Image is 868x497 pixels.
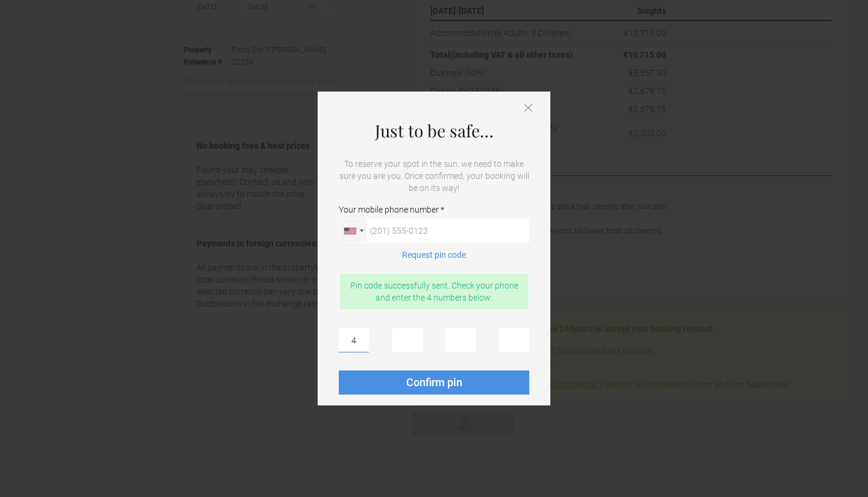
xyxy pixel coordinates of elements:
[406,376,462,389] span: Confirm pin
[339,158,529,194] p: To reserve your spot in the sun, we need to make sure you are you. Once confirmed, your booking w...
[339,219,367,242] div: United States: +1
[339,122,529,140] h4: Just to be safe…
[524,104,532,114] button: Close
[339,370,529,395] button: Confirm pin
[339,219,529,243] input: Your mobile phone number
[339,204,444,216] span: Your mobile phone number
[339,273,529,310] div: Pin code successfully sent. Check your phone and enter the 4 numbers below:
[395,249,473,261] button: Request pin code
